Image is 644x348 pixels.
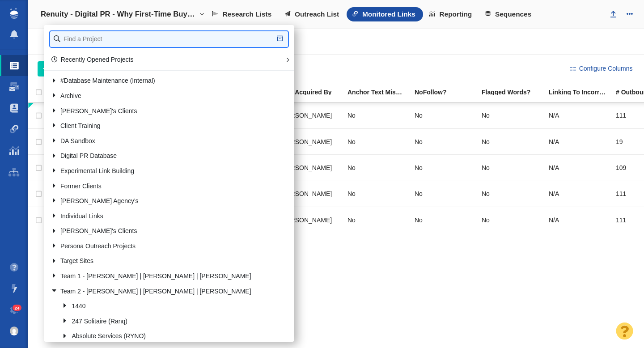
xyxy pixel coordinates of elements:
div: N/A [549,158,608,177]
span: Configure Columns [579,64,633,73]
button: Add Links [38,61,92,76]
h4: Renuity - Digital PR - Why First-Time Buyers Are Rethinking the Starter Home [41,10,197,19]
a: Individual Links [48,209,276,223]
a: #Database Maintenance (Internal) [48,74,276,88]
div: N/A [549,184,608,204]
div: No [482,210,541,229]
button: Configure Columns [564,61,638,76]
td: Kyle Ochsner [276,155,343,181]
a: Linking To Incorrect? [549,89,615,97]
div: No [415,106,474,125]
td: Taylor Tomita [276,128,343,154]
a: Flagged Words? [482,89,548,97]
div: No [415,158,474,177]
a: NoFollow? [415,89,481,97]
span: [PERSON_NAME] [280,190,332,198]
a: Archive [48,89,276,103]
a: Monitored Links [347,7,423,21]
div: N/A [549,106,608,125]
img: 8a21b1a12a7554901d364e890baed237 [10,327,19,335]
input: Find a Project [50,31,288,47]
a: 1440 [60,300,276,314]
div: N/A [549,132,608,151]
div: No [347,210,407,229]
a: Sequences [479,7,539,21]
div: No [347,158,407,177]
div: Linking To Incorrect? [549,89,615,95]
td: Kyle Ochsner [276,181,343,207]
a: Research Lists [206,7,279,21]
a: 247 Solitaire (Ranq) [60,314,276,328]
div: No [347,106,407,125]
div: N/A [549,210,608,229]
div: No [415,184,474,204]
a: [PERSON_NAME]'s Clients [48,104,276,118]
div: NoFollow? [415,89,481,95]
a: Digital PR Database [48,149,276,163]
td: Kyle Ochsner [276,103,343,129]
a: [PERSON_NAME]'s Clients [48,225,276,238]
div: Link Acquired By [280,89,347,95]
a: Anchor Text Mismatch? [347,89,414,97]
span: Reporting [440,10,472,18]
div: Anchor text found on the page does not match the anchor text entered into BuzzStream [347,89,414,95]
a: Team 1 - [PERSON_NAME] | [PERSON_NAME] | [PERSON_NAME] [48,269,276,283]
a: DA Sandbox [48,134,276,148]
div: Flagged Words? [482,89,548,95]
span: Sequences [495,10,531,18]
div: No [482,132,541,151]
a: Link Acquired By [280,89,347,97]
span: Research Lists [223,10,272,18]
a: Target Sites [48,255,276,268]
a: Former Clients [48,179,276,193]
div: No [415,132,474,151]
a: Absolute Services (RYNO) [60,330,276,344]
div: No [347,132,407,151]
td: Kyle Ochsner [276,207,343,233]
div: No [415,210,474,229]
a: Client Training [48,119,276,133]
a: [PERSON_NAME] Agency's [48,195,276,208]
div: No [482,158,541,177]
a: Recently Opened Projects [51,56,134,63]
div: No [482,106,541,125]
span: [PERSON_NAME] [280,216,332,224]
a: Outreach List [279,7,347,21]
a: Experimental Link Building [48,164,276,178]
span: [PERSON_NAME] [280,164,332,172]
span: Monitored Links [362,10,415,18]
span: [PERSON_NAME] [280,138,332,146]
div: No [347,184,407,204]
span: 24 [13,305,22,311]
img: buzzstream_logo_iconsimple.png [10,8,18,19]
a: Reporting [423,7,479,21]
span: [PERSON_NAME] [280,111,332,119]
a: Persona Outreach Projects [48,239,276,253]
span: Outreach List [295,10,339,18]
a: Team 2 - [PERSON_NAME] | [PERSON_NAME] | [PERSON_NAME] [48,284,276,298]
div: No [482,184,541,204]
